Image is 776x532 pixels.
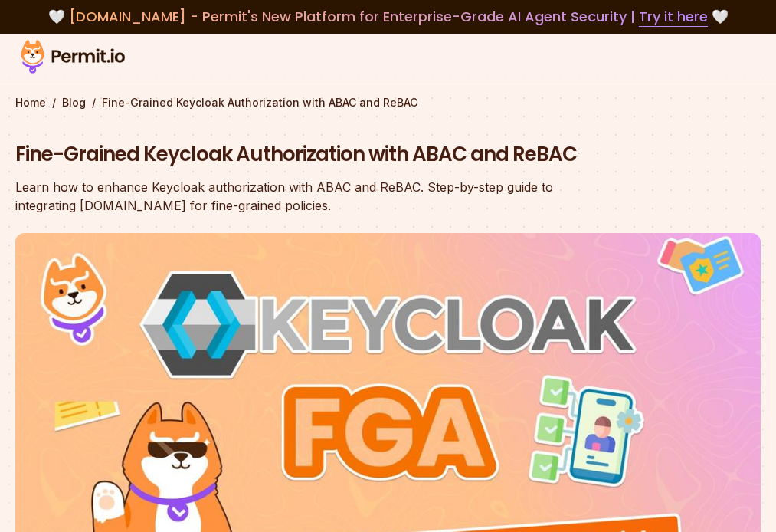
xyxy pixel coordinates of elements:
div: Learn how to enhance Keycloak authorization with ABAC and ReBAC. Step-by-step guide to integratin... [15,178,604,215]
h1: Fine-Grained Keycloak Authorization with ABAC and ReBAC [15,141,604,169]
div: / / [15,95,761,110]
a: Try it here [639,7,708,27]
a: Home [15,95,46,110]
div: 🤍 🤍 [15,6,761,28]
img: Permit logo [15,37,130,77]
span: [DOMAIN_NAME] - Permit's New Platform for Enterprise-Grade AI Agent Security | [69,7,708,26]
a: Blog [62,95,86,110]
